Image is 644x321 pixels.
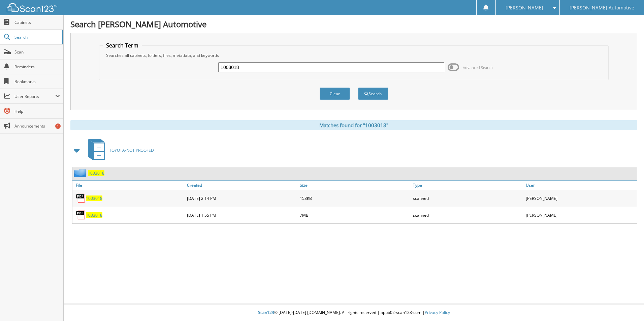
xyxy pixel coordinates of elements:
a: Type [411,181,524,190]
span: Cabinets [14,20,60,25]
a: File [72,181,185,190]
div: [PERSON_NAME] [524,208,637,222]
button: Clear [320,87,350,100]
div: Matches found for "1003018" [70,120,637,130]
span: Scan123 [258,310,274,315]
span: Search [14,34,59,40]
span: Bookmarks [14,79,60,84]
div: [PERSON_NAME] [524,191,637,205]
span: Announcements [14,123,60,129]
div: 153KB [298,191,411,205]
img: scan123-logo-white.svg [7,3,57,12]
span: TOYOTA-NOT PROOFED [109,147,154,153]
span: [PERSON_NAME] [506,6,543,10]
span: Help [14,108,60,114]
img: PDF.png [76,193,86,203]
button: Search [358,87,388,100]
div: scanned [411,208,524,222]
span: [PERSON_NAME] Automotive [570,6,634,10]
legend: Search Term [103,42,142,49]
span: Advanced Search [463,65,493,70]
div: scanned [411,191,524,205]
a: Size [298,181,411,190]
a: 1003018 [86,212,102,218]
div: [DATE] 1:55 PM [185,208,298,222]
img: PDF.png [76,210,86,220]
div: © [DATE]-[DATE] [DOMAIN_NAME]. All rights reserved | appb02-scan123-com | [64,305,644,321]
a: Privacy Policy [425,310,450,315]
div: 7MB [298,208,411,222]
span: Scan [14,49,60,55]
a: User [524,181,637,190]
a: 1003018 [88,170,104,176]
div: [DATE] 2:14 PM [185,191,298,205]
img: folder2.png [74,169,88,177]
span: Reminders [14,64,60,70]
a: Created [185,181,298,190]
a: 1003018 [86,195,102,201]
div: 1 [55,123,61,129]
a: TOYOTA-NOT PROOFED [84,137,154,164]
div: Searches all cabinets, folders, files, metadata, and keywords [103,52,605,58]
h1: Search [PERSON_NAME] Automotive [70,19,637,30]
span: User Reports [14,94,55,99]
